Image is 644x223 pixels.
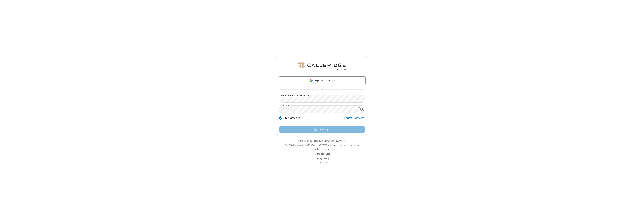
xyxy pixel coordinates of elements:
[332,143,359,147] button: Login to another company
[279,126,365,133] button: Loading...
[344,116,365,123] a: Forgot Password?
[319,127,330,132] span: Loading...
[314,152,330,155] a: Terms of service
[315,157,329,160] a: Privacy policy
[279,76,365,84] a: Login with Google
[358,106,365,113] div: Show password
[635,213,641,220] iframe: Chat
[309,78,313,82] img: google-icon.png
[276,161,368,164] li: v2.6.352.10
[298,139,346,142] a: Make sure you're ready with our connection test
[279,106,358,113] input: Password
[298,62,346,71] img: QA Selenium DO NOT DELETE OR CHANGE
[319,87,325,92] span: OR
[279,95,365,103] input: Email address or username
[284,116,300,120] label: Stay signed in
[276,143,368,147] li: Not QA Selenium DO NOT DELETE OR CHANGE?
[315,148,330,151] a: Help & support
